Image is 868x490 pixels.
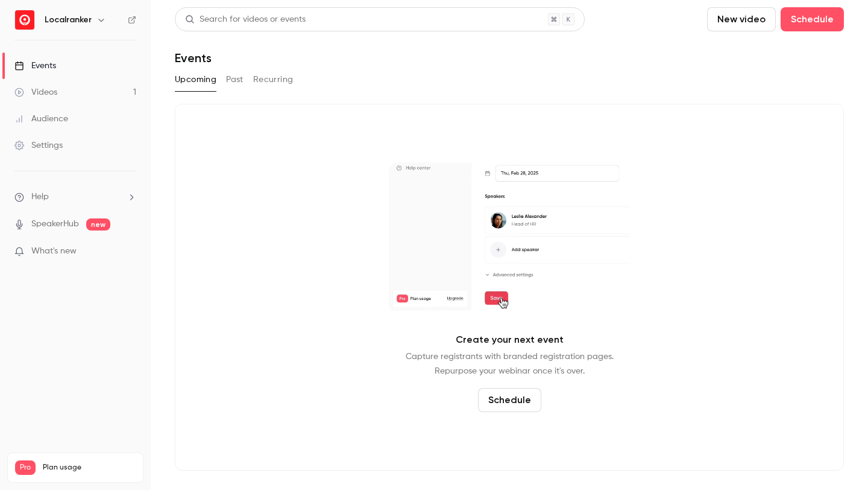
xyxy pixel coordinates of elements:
span: Help [31,191,49,203]
span: Plan usage [43,463,136,472]
p: Capture registrants with branded registration pages. Repurpose your webinar once it's over. [406,349,614,378]
span: What's new [31,245,77,258]
button: Recurring [253,70,294,89]
p: Create your next event [456,332,564,347]
button: New video [707,7,776,31]
div: Audience [14,113,68,125]
span: new [86,218,110,231]
button: Past [226,70,244,89]
div: Events [14,60,56,72]
li: help-dropdown-opener [14,191,136,203]
span: Pro [15,460,36,475]
button: Upcoming [175,70,216,89]
h6: Localranker [45,14,92,26]
div: Settings [14,139,63,151]
h1: Events [175,51,212,65]
a: SpeakerHub [31,218,79,231]
img: Localranker [15,10,34,30]
button: Schedule [781,7,844,31]
button: Schedule [478,388,541,412]
div: Videos [14,86,57,98]
div: Search for videos or events [185,13,306,26]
